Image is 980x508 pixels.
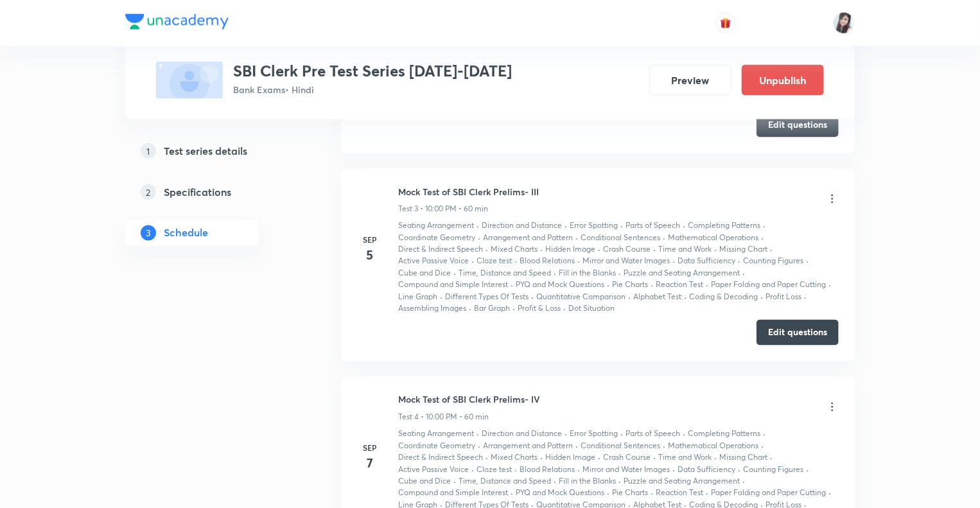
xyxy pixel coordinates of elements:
[624,476,740,487] p: Puzzle and Seating Arrangement
[607,279,609,291] div: ·
[651,279,653,291] div: ·
[761,441,764,452] div: ·
[828,487,831,499] div: ·
[603,452,651,464] p: Crash Course
[806,256,809,267] div: ·
[398,220,474,232] p: Seating Arrangement
[398,476,451,487] p: Cube and Dice
[651,487,653,499] div: ·
[459,476,551,487] p: Time, Distance and Speed
[564,428,567,440] div: ·
[398,441,475,452] p: Coordinate Geometry
[531,292,534,303] div: ·
[469,303,471,315] div: ·
[612,487,648,499] p: Pie Charts
[656,487,703,499] p: Reaction Test
[520,464,575,476] p: Blood Relations
[668,441,758,452] p: Mathematical Operations
[742,65,824,96] button: Unpublish
[477,464,512,476] p: Cloze test
[125,14,229,30] img: Company Logo
[603,244,651,256] p: Crash Course
[398,412,489,423] p: Test 4 • 10:00 PM • 60 min
[714,452,717,464] div: ·
[714,244,717,256] div: ·
[618,476,621,487] div: ·
[511,279,513,291] div: ·
[471,256,474,267] div: ·
[445,292,529,303] p: Different Types Of Tests
[398,487,508,499] p: Compound and Simple Interest
[806,464,809,476] div: ·
[742,476,745,487] div: ·
[398,464,469,476] p: Active Passive Voice
[398,303,466,315] p: Assembling Images
[683,220,685,232] div: ·
[477,428,479,440] div: ·
[511,487,513,499] div: ·
[706,279,708,291] div: ·
[514,256,517,267] div: ·
[582,256,670,267] p: Mirror and Water Images
[141,143,156,159] p: 1
[711,487,826,499] p: Paper Folding and Paper Cutting
[398,393,540,407] h6: Mock Test of SBI Clerk Prelims- IV
[626,428,680,440] p: Parts of Speech
[663,232,665,244] div: ·
[828,279,831,291] div: ·
[720,17,731,29] img: avatar
[688,220,760,232] p: Completing Patterns
[520,256,575,267] p: Blood Relations
[398,244,483,256] p: Direct & Indirect Speech
[804,292,807,303] div: ·
[688,428,760,440] p: Completing Patterns
[477,256,512,267] p: Cloze test
[491,244,538,256] p: Mixed Charts
[453,476,456,487] div: ·
[624,268,740,279] p: Puzzle and Seating Arrangement
[398,428,474,440] p: Seating Arrangement
[398,256,469,267] p: Active Passive Voice
[715,13,736,33] button: avatar
[398,232,475,244] p: Coordinate Geometry
[482,428,562,440] p: Direction and Distance
[478,441,480,452] div: ·
[653,244,656,256] div: ·
[486,244,488,256] div: ·
[620,220,623,232] div: ·
[478,232,480,244] div: ·
[770,244,773,256] div: ·
[570,428,618,440] p: Error Spotting
[398,268,451,279] p: Cube and Dice
[607,487,609,499] div: ·
[545,244,595,256] p: Hidden Image
[719,452,767,464] p: Missing Chart
[568,303,615,315] p: Dot Situation
[582,464,670,476] p: Mirror and Water Images
[577,464,580,476] div: ·
[761,232,764,244] div: ·
[656,279,703,291] p: Reaction Test
[763,220,766,232] div: ·
[545,452,595,464] p: Hidden Image
[357,442,383,454] h6: Sep
[559,476,616,487] p: Fill in the Blanks
[738,256,740,267] div: ·
[559,268,616,279] p: Fill in the Blanks
[554,476,556,487] div: ·
[398,292,437,303] p: Line Graph
[540,452,543,464] div: ·
[125,14,229,33] a: Company Logo
[684,292,687,303] div: ·
[554,268,556,279] div: ·
[453,268,456,279] div: ·
[575,232,578,244] div: ·
[757,112,839,137] button: Edit questions
[668,232,758,244] p: Mathematical Operations
[743,464,803,476] p: Counting Figures
[689,292,758,303] p: Coding & Decoding
[658,244,712,256] p: Time and Work
[743,256,803,267] p: Counting Figures
[233,83,512,96] p: Bank Exams • Hindi
[742,268,745,279] div: ·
